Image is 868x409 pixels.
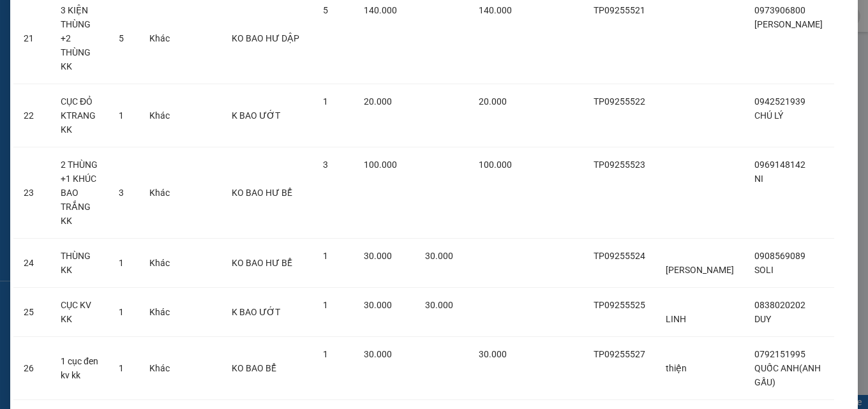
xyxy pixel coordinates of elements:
[754,251,805,261] span: 0908569089
[364,160,397,170] span: 100.000
[13,147,50,239] td: 23
[323,5,328,15] span: 5
[323,96,328,107] span: 1
[754,96,805,107] span: 0942521939
[364,349,392,359] span: 30.000
[323,251,328,261] span: 1
[754,110,783,121] span: CHÚ LÝ
[139,147,180,239] td: Khác
[50,288,108,337] td: CỤC KV KK
[425,251,453,261] span: 30.000
[13,84,50,147] td: 22
[139,239,180,288] td: Khác
[754,314,771,324] span: DUY
[50,337,108,400] td: 1 cục đen kv kk
[754,19,823,29] span: [PERSON_NAME]
[13,288,50,337] td: 25
[232,110,280,121] span: K BAO ƯỚT
[232,363,276,373] span: KO BAO BỂ
[323,300,328,310] span: 1
[666,363,687,373] span: thiện
[119,33,124,43] span: 5
[119,258,124,268] span: 1
[666,265,734,275] span: [PERSON_NAME]
[479,349,507,359] span: 30.000
[232,188,292,198] span: KO BAO HƯ BỂ
[139,337,180,400] td: Khác
[754,160,805,170] span: 0969148142
[364,96,392,107] span: 20.000
[50,239,108,288] td: THÙNG KK
[232,258,292,268] span: KO BAO HƯ BỂ
[364,251,392,261] span: 30.000
[232,307,280,317] span: K BAO ƯỚT
[425,300,453,310] span: 30.000
[139,84,180,147] td: Khác
[50,84,108,147] td: CỤC ĐỎ KTRANG KK
[364,5,397,15] span: 140.000
[594,5,645,15] span: TP09255521
[119,188,124,198] span: 3
[754,265,774,275] span: SOLI
[139,288,180,337] td: Khác
[119,110,124,121] span: 1
[119,363,124,373] span: 1
[50,147,108,239] td: 2 THÙNG +1 KHÚC BAO TRẮNG KK
[119,307,124,317] span: 1
[594,96,645,107] span: TP09255522
[754,300,805,310] span: 0838020202
[594,300,645,310] span: TP09255525
[13,337,50,400] td: 26
[594,349,645,359] span: TP09255527
[754,174,763,184] span: NI
[754,363,821,387] span: QUỐC ANH(ANH GẤU)
[479,96,507,107] span: 20.000
[479,5,512,15] span: 140.000
[594,160,645,170] span: TP09255523
[594,251,645,261] span: TP09255524
[323,349,328,359] span: 1
[666,314,686,324] span: LINH
[754,349,805,359] span: 0792151995
[232,33,299,43] span: KO BAO HƯ DẬP
[754,5,805,15] span: 0973906800
[364,300,392,310] span: 30.000
[13,239,50,288] td: 24
[479,160,512,170] span: 100.000
[323,160,328,170] span: 3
